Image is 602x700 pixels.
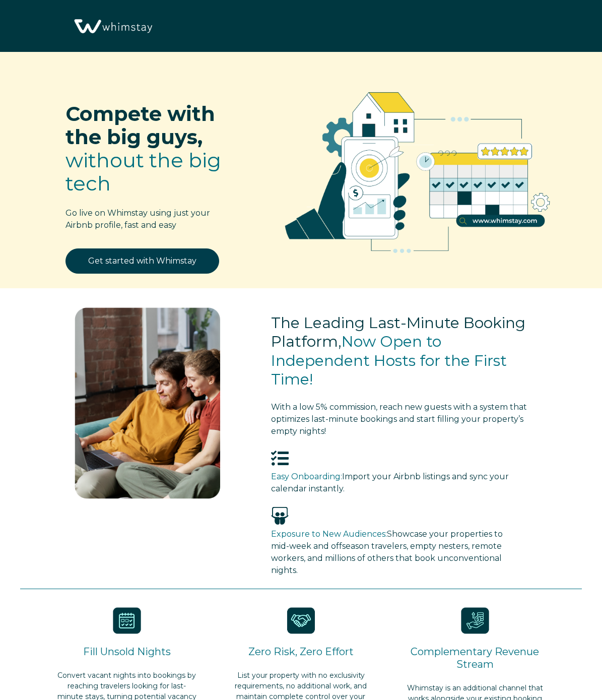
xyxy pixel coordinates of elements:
[71,5,155,48] img: Whimstay Logo-02 1
[263,67,572,269] img: RBO Ilustrations-02
[271,332,507,389] span: Now Open to Independent Hosts for the First Time!
[271,529,387,539] span: Exposure to New Audiences:
[271,402,527,424] span: With a low 5% commission, reach new guests with a system that optimizes last-minute bookings and s
[271,402,527,436] span: tart filling your property’s empty nights!
[248,646,354,658] span: Zero Risk, Zero Effort
[260,604,343,637] img: icon-44
[83,646,171,658] span: Fill Unsold Nights
[65,101,215,149] span: Compete with the big guys,
[86,604,168,637] img: i2
[411,646,539,670] span: Complementary Revenue Stream
[71,303,225,503] img: img-2
[65,248,219,274] a: Get started with Whimstay
[65,208,210,230] span: Go live on Whimstay using just your Airbnb profile, fast and easy
[271,313,525,351] span: The Leading Last-Minute Booking Platform,
[271,472,342,481] span: Easy Onboarding:
[65,148,221,196] span: without the big tech
[434,604,516,637] img: icon-43
[271,529,503,575] span: Showcase your properties to mid-week and offseason travelers, empty nesters, remote workers, and ...
[271,472,509,493] span: Import your Airbnb listings and sync your calendar instantly.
